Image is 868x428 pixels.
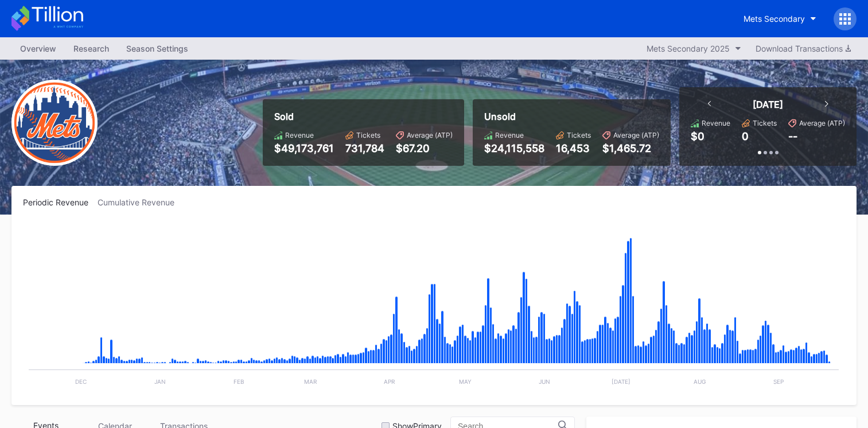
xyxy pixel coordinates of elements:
button: Download Transactions [750,41,857,56]
div: Cumulative Revenue [98,197,184,207]
svg: Chart title [23,221,844,394]
div: Tickets [356,131,380,139]
div: Mets Secondary 2025 [647,44,730,53]
div: -- [788,130,797,142]
img: New-York-Mets-Transparent.png [11,80,98,166]
div: [DATE] [753,99,783,110]
text: Aug [694,378,706,385]
text: Apr [384,378,395,385]
button: Mets Secondary 2025 [641,41,747,56]
text: [DATE] [612,378,630,385]
a: Season Settings [118,40,197,57]
text: May [459,378,472,385]
div: 16,453 [556,142,591,154]
div: $24,115,558 [484,142,544,154]
a: Overview [11,40,65,57]
text: Jun [539,378,550,385]
button: Mets Secondary [735,8,825,29]
div: Revenue [285,131,314,139]
div: Average (ATP) [407,131,453,139]
text: Sep [773,378,784,385]
text: Feb [233,378,244,385]
div: Periodic Revenue [23,197,98,207]
div: 731,784 [345,142,384,154]
div: Sold [274,111,453,122]
text: Jan [154,378,166,385]
div: $0 [691,130,704,142]
div: $1,465.72 [602,142,659,154]
div: Mets Secondary [744,14,805,24]
div: Tickets [567,131,591,139]
div: Average (ATP) [613,131,659,139]
div: 0 [742,130,749,142]
text: Mar [304,378,317,385]
div: Tickets [753,119,777,127]
a: Research [65,40,118,57]
div: $67.20 [396,142,453,154]
div: Unsold [484,111,659,122]
div: Download Transactions [756,44,851,53]
div: Revenue [495,131,524,139]
div: $49,173,761 [274,142,334,154]
div: Revenue [702,119,730,127]
text: Dec [75,378,87,385]
div: Average (ATP) [799,119,845,127]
